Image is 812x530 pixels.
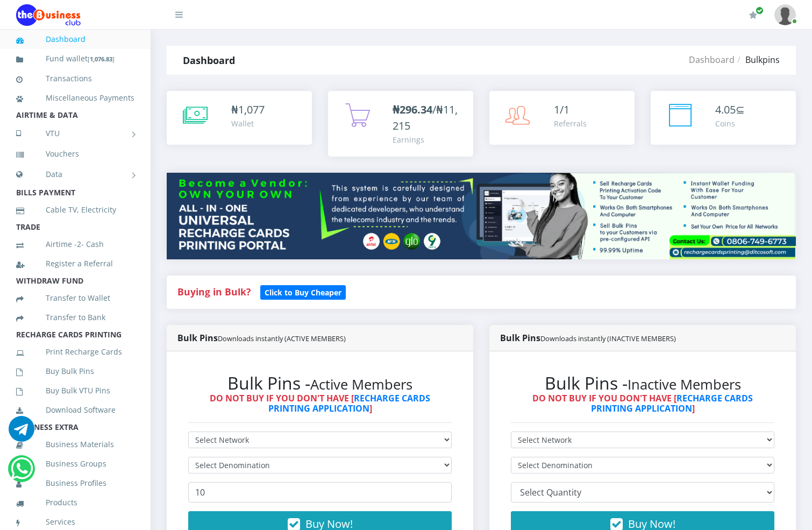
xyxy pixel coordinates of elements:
a: Transfer to Bank [16,305,134,330]
strong: Bulk Pins [177,332,346,344]
span: 1/1 [554,102,569,117]
span: Renew/Upgrade Subscription [756,6,764,15]
strong: Bulk Pins [500,332,676,344]
a: Business Groups [16,451,134,476]
a: Miscellaneous Payments [16,86,134,110]
a: RECHARGE CARDS PRINTING APPLICATION [591,392,753,414]
small: Downloads instantly (INACTIVE MEMBERS) [540,334,676,343]
div: Earnings [393,134,462,145]
span: 4.05 [715,102,736,117]
b: ₦296.34 [393,102,432,117]
strong: DO NOT BUY IF YOU DON'T HAVE [ ] [210,392,430,414]
div: ⊆ [715,102,745,118]
small: [ ] [88,55,115,63]
h2: Bulk Pins - [188,373,452,393]
a: Transactions [16,66,134,91]
div: Referrals [554,118,587,129]
a: Transfer to Wallet [16,286,134,310]
a: Print Recharge Cards [16,340,134,364]
a: Download Software [16,398,134,422]
a: Buy Bulk Pins [16,359,134,384]
div: Wallet [231,118,265,129]
a: Chat for support [11,464,33,482]
a: Chat for support [9,424,34,442]
img: User [774,4,796,25]
img: Logo [16,4,81,26]
a: ₦296.34/₦11,215 Earnings [328,91,473,157]
span: /₦11,215 [393,102,458,133]
a: ₦1,077 Wallet [167,91,312,145]
a: Fund wallet[1,076.83] [16,46,134,72]
a: RECHARGE CARDS PRINTING APPLICATION [268,392,431,414]
strong: Dashboard [183,54,235,67]
b: Click to Buy Cheaper [265,287,341,298]
a: Buy Bulk VTU Pins [16,378,134,403]
a: Vouchers [16,142,134,166]
a: Products [16,490,134,515]
small: Downloads instantly (ACTIVE MEMBERS) [218,334,346,343]
div: Coins [715,118,745,129]
i: Renew/Upgrade Subscription [749,11,757,19]
li: Bulkpins [735,53,780,66]
div: ₦ [231,102,265,118]
a: Data [16,161,134,188]
a: Business Materials [16,432,134,457]
b: 1,076.83 [90,55,112,63]
strong: Buying in Bulk? [177,285,251,298]
a: 1/1 Referrals [489,91,635,145]
a: Business Profiles [16,471,134,496]
img: multitenant_rcp.png [167,173,796,259]
a: Cable TV, Electricity [16,197,134,222]
input: Enter Quantity [188,482,452,503]
small: Inactive Members [628,375,741,394]
a: Register a Referral [16,251,134,276]
a: Click to Buy Cheaper [260,285,346,298]
a: VTU [16,120,134,147]
small: Active Members [310,375,412,394]
strong: DO NOT BUY IF YOU DON'T HAVE [ ] [532,392,753,414]
a: Dashboard [16,27,134,52]
a: Dashboard [689,54,735,66]
h2: Bulk Pins - [511,373,774,393]
a: Airtime -2- Cash [16,232,134,257]
span: 1,077 [238,102,265,117]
